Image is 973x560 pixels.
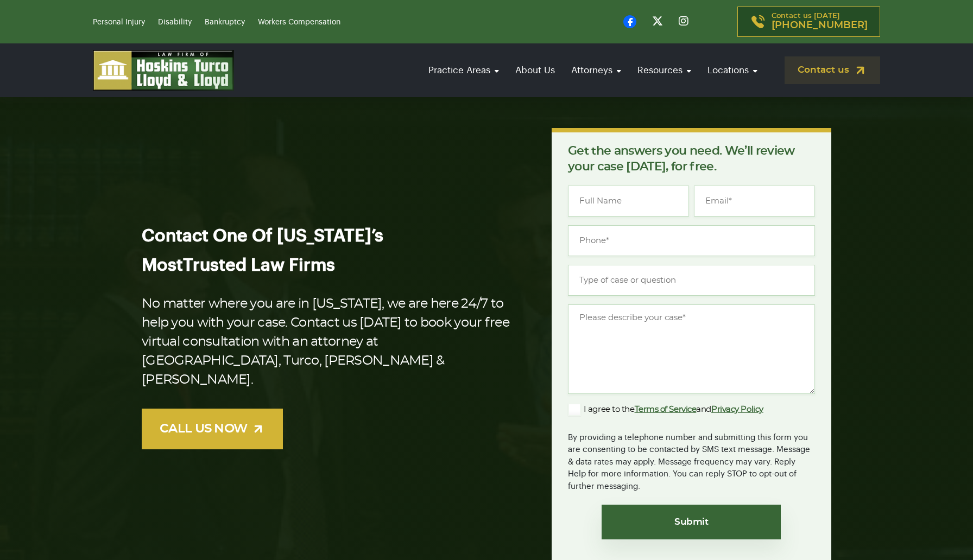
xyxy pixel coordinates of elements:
[183,257,335,274] span: Trusted Law Firms
[142,295,517,390] p: No matter where you are in [US_STATE], we are here 24/7 to help you with your case. Contact us [D...
[158,18,192,26] a: Disability
[142,257,183,274] span: Most
[632,55,697,86] a: Resources
[737,7,880,37] a: Contact us [DATE][PHONE_NUMBER]
[772,20,868,31] span: [PHONE_NUMBER]
[142,227,383,245] span: Contact One Of [US_STATE]’s
[568,143,815,175] p: Get the answers you need. We’ll review your case [DATE], for free.
[635,405,697,413] a: Terms of Service
[93,50,234,91] img: logo
[772,12,868,31] p: Contact us [DATE]
[423,55,504,86] a: Practice Areas
[93,18,145,26] a: Personal Injury
[602,505,781,539] input: Submit
[566,55,627,86] a: Attorneys
[568,265,815,296] input: Type of case or question
[702,55,763,86] a: Locations
[510,55,560,86] a: About Us
[568,186,689,217] input: Full Name
[205,18,245,26] a: Bankruptcy
[711,405,763,413] a: Privacy Policy
[568,403,763,416] label: I agree to the and
[568,225,815,256] input: Phone*
[694,186,815,217] input: Email*
[258,18,340,26] a: Workers Compensation
[251,422,265,436] img: arrow-up-right-light.svg
[142,409,283,449] a: CALL US NOW
[785,56,880,84] a: Contact us
[568,425,815,493] div: By providing a telephone number and submitting this form you are consenting to be contacted by SM...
